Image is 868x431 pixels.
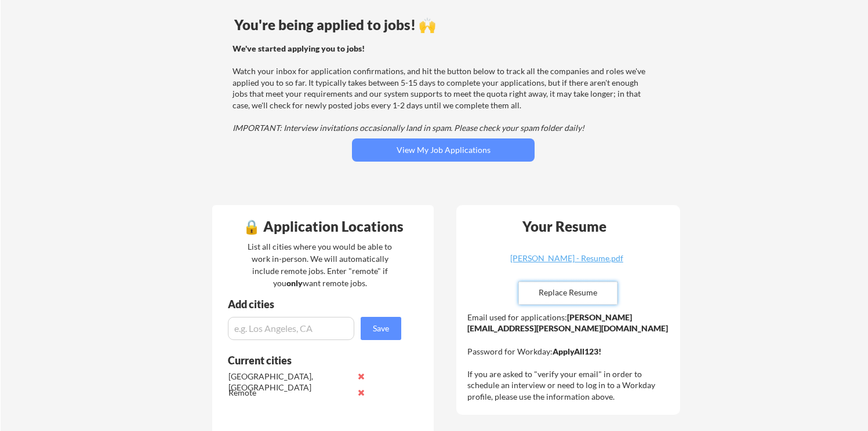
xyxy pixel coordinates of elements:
[467,312,672,403] div: Email used for applications: Password for Workday: If you are asked to "verify your email" in ord...
[497,254,635,272] a: [PERSON_NAME] - Resume.pdf
[467,312,668,334] strong: [PERSON_NAME][EMAIL_ADDRESS][PERSON_NAME][DOMAIN_NAME]
[233,43,651,134] div: Watch your inbox for application confirmations, and hit the button below to track all the compani...
[553,346,601,356] strong: ApplyAll123!
[228,299,404,309] div: Add cities
[352,138,535,162] button: View My Job Applications
[233,43,365,53] strong: We've started applying you to jobs!
[507,220,622,233] div: Your Resume
[234,18,652,32] div: You're being applied to jobs! 🙌
[286,278,303,288] strong: only
[215,220,431,233] div: 🔒 Application Locations
[228,317,354,340] input: e.g. Los Angeles, CA
[228,371,351,393] div: [GEOGRAPHIC_DATA], [GEOGRAPHIC_DATA]
[228,387,351,399] div: Remote
[361,317,401,340] button: Save
[233,123,584,133] em: IMPORTANT: Interview invitations occasionally land in spam. Please check your spam folder daily!
[228,355,388,366] div: Current cities
[240,240,400,289] div: List all cities where you would be able to work in-person. We will automatically include remote j...
[497,254,635,262] div: [PERSON_NAME] - Resume.pdf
